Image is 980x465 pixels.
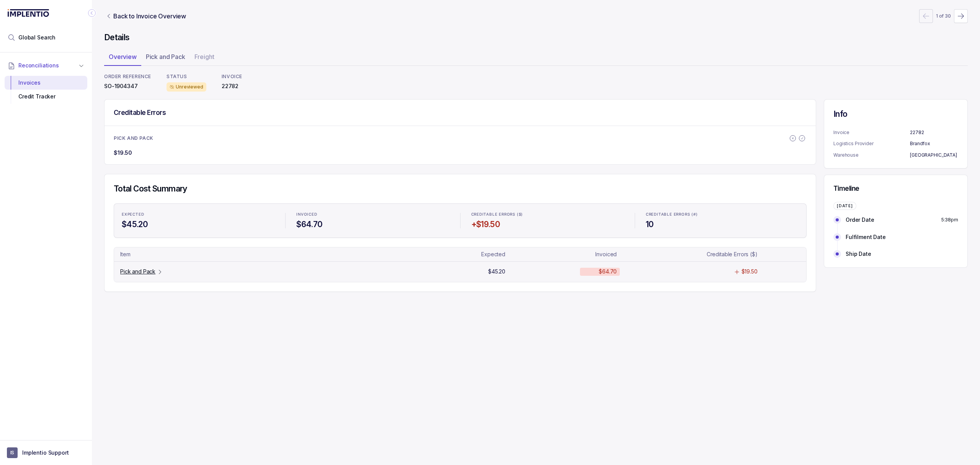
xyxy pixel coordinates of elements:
td: Table Cell-text 3 [692,251,803,258]
p: 22782 [222,82,242,90]
p: 5:38pm [941,216,958,224]
ul: Information Summary [833,129,958,159]
span: Global Search [18,34,56,41]
td: Table Cell-text 1 [462,251,577,258]
p: Fulfilment Date [846,233,886,241]
p: Item [120,251,130,258]
p: Pick and Pack [120,268,155,275]
p: 1 of 30 [936,12,951,20]
td: Table Cell-text 3 [692,268,803,275]
h5: Creditable Errors [114,108,166,117]
li: Tab Pick and Pack [141,51,190,66]
p: Invoice [833,129,910,136]
p: STATUS [167,74,206,80]
span: User initials [7,447,18,458]
td: Table Cell-text 0 [117,251,458,258]
td: Table Cell-link 0 [117,268,458,275]
button: User initialsImplentio Support [7,447,85,458]
h4: Total Cost Summary [114,183,807,194]
p: PICK AND PACK [114,135,154,141]
li: Statistic CREDITABLE ERRORS (#) [641,207,803,234]
h4: Details [104,32,968,43]
div: Collapse Icon [87,8,96,18]
p: Overview [109,52,137,61]
ul: Statistic Highlights [114,203,807,238]
td: Table Cell-text 2 [577,251,691,258]
p: Invoiced [595,251,617,258]
div: Invoices [11,76,81,90]
p: EXPECTED [122,212,144,217]
ul: Tab Group [104,51,968,66]
h4: Info [833,109,958,120]
div: Unreviewed [167,82,206,92]
div: Reconciliations [5,74,87,105]
li: Statistic EXPECTED [117,207,279,234]
p: Ship Date [846,250,871,258]
button: Reconciliations [5,57,87,74]
p: Order Date [846,216,874,224]
h4: +$19.50 [471,219,624,230]
p: Implentio Support [22,449,69,457]
p: Back to Invoice Overview [113,11,186,21]
p: [GEOGRAPHIC_DATA] [910,151,958,159]
p: CREDITABLE ERRORS (#) [646,212,698,217]
p: SO-1904347 [104,82,151,90]
li: Statistic CREDITABLE ERRORS ($) [467,207,629,234]
p: Brandfox [910,140,958,147]
span: Reconciliations [18,62,59,69]
p: 22782 [910,129,958,136]
p: INVOICED [296,212,317,217]
td: Table Cell-text 2 [577,268,691,275]
p: Expected [481,251,505,258]
a: Link Back to Invoice Overview [104,11,188,21]
li: Statistic INVOICED [292,207,454,234]
p: CREDITABLE ERRORS ($) [471,212,523,217]
h5: Timeline [833,184,958,193]
li: Tab Overview [104,51,141,66]
p: Logistics Provider [833,140,910,147]
h4: 10 [646,219,799,230]
p: Warehouse [833,151,910,159]
td: Table Cell-text 1 [462,268,577,275]
p: $19.50 [742,268,758,275]
p: ORDER REFERENCE [104,74,151,80]
p: INVOICE [222,74,242,80]
p: [DATE] [837,204,853,208]
h4: $64.70 [296,219,449,230]
button: Next Page [954,9,968,23]
p: $64.70 [599,268,617,275]
h4: $45.20 [122,219,274,230]
div: Credit Tracker [11,90,81,103]
p: Pick and Pack [146,52,185,61]
p: $19.50 [114,149,132,157]
p: $45.20 [488,268,505,275]
p: Creditable Errors ($) [707,251,758,258]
